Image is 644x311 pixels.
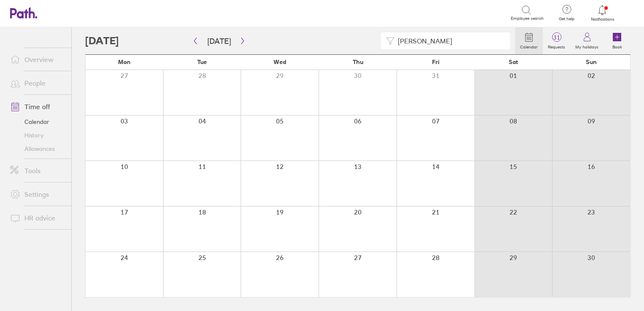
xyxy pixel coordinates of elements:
a: Notifications [589,4,616,22]
label: Calendar [515,42,543,50]
span: Fri [432,59,440,65]
button: [DATE] [201,34,238,48]
a: History [3,129,71,142]
span: Thu [353,59,363,65]
span: 31 [543,34,570,41]
a: Time off [3,98,71,115]
a: Settings [3,186,71,203]
span: Tue [197,59,207,65]
a: Overview [3,51,71,68]
a: HR advice [3,209,71,226]
input: Filter by employee [394,33,505,49]
label: My holidays [570,42,604,50]
div: Search [94,9,116,16]
label: Requests [543,42,570,50]
label: Book [607,42,627,50]
span: Sat [509,59,518,65]
a: My holidays [570,27,604,54]
a: Allowances [3,142,71,155]
span: Wed [274,59,286,65]
span: Notifications [589,17,616,22]
span: Employee search [511,16,544,21]
span: Sun [586,59,597,65]
span: Mon [118,59,131,65]
span: Get help [553,16,580,21]
a: Book [604,27,631,54]
a: Calendar [3,115,71,129]
a: People [3,75,71,91]
a: 31Requests [543,27,570,54]
a: Calendar [515,27,543,54]
a: Tools [3,162,71,179]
